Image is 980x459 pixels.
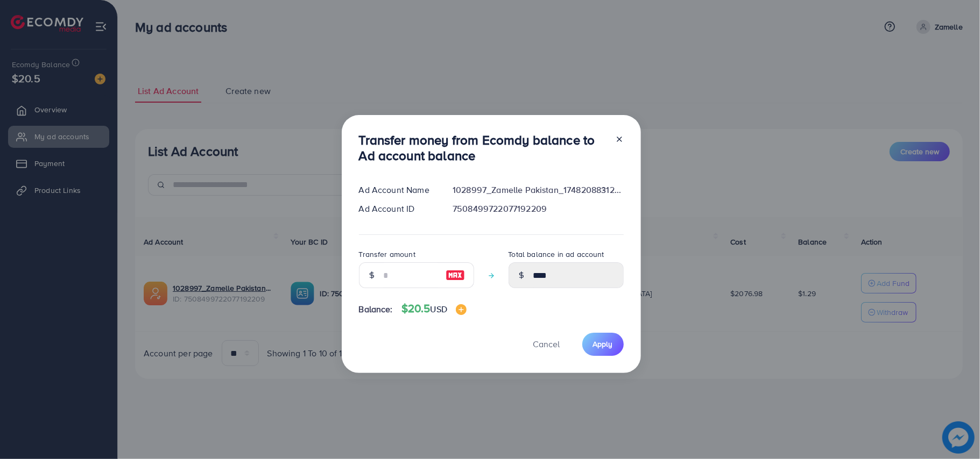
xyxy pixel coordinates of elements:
h3: Transfer money from Ecomdy balance to Ad account balance [359,132,607,163]
span: Balance: [359,303,393,315]
div: Ad Account Name [350,184,445,196]
img: image [456,304,467,315]
div: 7508499722077192209 [444,203,632,215]
button: Apply [582,333,624,356]
h4: $20.5 [401,302,467,315]
label: Total balance in ad account [509,249,604,260]
span: Cancel [533,338,560,350]
span: USD [431,303,447,315]
div: Ad Account ID [350,203,445,215]
img: image [446,269,465,282]
div: 1028997_Zamelle Pakistan_1748208831279 [444,184,632,196]
label: Transfer amount [359,249,415,260]
span: Apply [593,339,613,349]
button: Cancel [520,333,574,356]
